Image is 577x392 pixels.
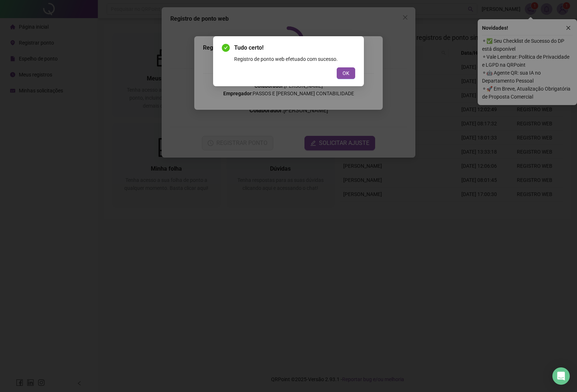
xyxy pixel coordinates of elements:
span: OK [343,69,349,77]
span: check-circle [222,44,230,52]
span: Tudo certo! [234,43,355,52]
button: OK [337,67,355,79]
div: Registro de ponto web efetuado com sucesso. [234,55,355,63]
div: Open Intercom Messenger [552,367,570,385]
